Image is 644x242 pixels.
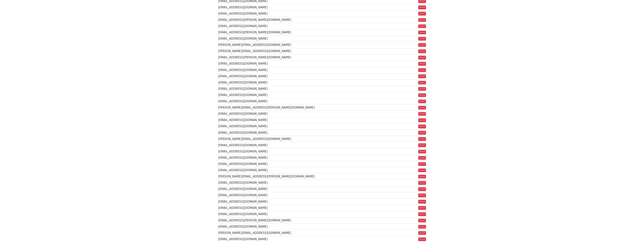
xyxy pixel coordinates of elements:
[217,42,390,48] td: [PERSON_NAME][EMAIL_ADDRESS][DOMAIN_NAME]
[418,31,426,34] a: Cancel
[418,181,426,185] a: Cancel
[217,224,390,230] td: [EMAIL_ADDRESS][DOMAIN_NAME]
[418,156,426,160] a: Cancel
[418,162,426,166] a: Cancel
[217,180,390,186] td: [EMAIL_ADDRESS][DOMAIN_NAME]
[217,4,390,10] td: [EMAIL_ADDRESS][DOMAIN_NAME]
[217,54,390,61] td: [EMAIL_ADDRESS][PERSON_NAME][DOMAIN_NAME]
[217,36,390,42] td: [EMAIL_ADDRESS][DOMAIN_NAME]
[217,173,390,180] td: [PERSON_NAME][EMAIL_ADDRESS][PERSON_NAME][DOMAIN_NAME]
[217,186,390,192] td: [EMAIL_ADDRESS][DOMAIN_NAME]
[217,17,390,23] td: [EMAIL_ADDRESS][PERSON_NAME][DOMAIN_NAME]
[418,5,426,9] a: Cancel
[217,86,390,92] td: [EMAIL_ADDRESS][DOMAIN_NAME]
[418,212,426,216] a: Cancel
[418,219,426,222] a: Cancel
[418,143,426,147] a: Cancel
[418,24,426,28] a: Cancel
[418,43,426,47] a: Cancel
[217,161,390,167] td: [EMAIL_ADDRESS][DOMAIN_NAME]
[217,230,390,236] td: [PERSON_NAME][EMAIL_ADDRESS][DOMAIN_NAME]
[418,206,426,210] a: Cancel
[217,23,390,29] td: [EMAIL_ADDRESS][DOMAIN_NAME]
[418,56,426,59] a: Cancel
[418,49,426,53] a: Cancel
[217,130,390,136] td: [EMAIL_ADDRESS][DOMAIN_NAME]
[217,117,390,123] td: [EMAIL_ADDRESS][DOMAIN_NAME]
[418,87,426,91] a: Cancel
[217,155,390,161] td: [EMAIL_ADDRESS][DOMAIN_NAME]
[217,48,390,54] td: [PERSON_NAME][EMAIL_ADDRESS][DOMAIN_NAME]
[217,198,390,205] td: [EMAIL_ADDRESS][DOMAIN_NAME]
[418,175,426,179] a: Cancel
[217,192,390,198] td: [EMAIL_ADDRESS][DOMAIN_NAME]
[418,68,426,72] a: Cancel
[418,18,426,22] a: Cancel
[418,62,426,66] a: Cancel
[217,29,390,36] td: [EMAIL_ADDRESS][PERSON_NAME][DOMAIN_NAME]
[418,187,426,191] a: Cancel
[418,12,426,16] a: Cancel
[418,150,426,154] a: Cancel
[217,73,390,79] td: [EMAIL_ADDRESS][DOMAIN_NAME]
[418,100,426,103] a: Cancel
[418,169,426,172] a: Cancel
[217,105,390,111] td: [PERSON_NAME][EMAIL_ADDRESS][PERSON_NAME][DOMAIN_NAME]
[217,148,390,155] td: [EMAIL_ADDRESS][DOMAIN_NAME]
[217,136,390,142] td: [PERSON_NAME][EMAIL_ADDRESS][DOMAIN_NAME]
[418,237,426,241] a: Cancel
[418,112,426,116] a: Cancel
[418,231,426,235] a: Cancel
[217,98,390,105] td: [EMAIL_ADDRESS][DOMAIN_NAME]
[418,93,426,97] a: Cancel
[418,137,426,141] a: Cancel
[418,74,426,78] a: Cancel
[418,131,426,135] a: Cancel
[418,200,426,204] a: Cancel
[418,225,426,229] a: Cancel
[418,125,426,128] a: Cancel
[418,194,426,197] a: Cancel
[217,61,390,67] td: [EMAIL_ADDRESS][DOMAIN_NAME]
[217,67,390,73] td: [EMAIL_ADDRESS][DOMAIN_NAME]
[418,37,426,41] a: Cancel
[217,167,390,173] td: [EMAIL_ADDRESS][DOMAIN_NAME]
[217,92,390,98] td: [EMAIL_ADDRESS][DOMAIN_NAME]
[625,224,644,242] iframe: Chat Widget
[217,111,390,117] td: [EMAIL_ADDRESS][DOMAIN_NAME]
[217,211,390,217] td: [EMAIL_ADDRESS][DOMAIN_NAME]
[418,118,426,122] a: Cancel
[217,123,390,130] td: [EMAIL_ADDRESS][DOMAIN_NAME]
[217,79,390,86] td: [EMAIL_ADDRESS][DOMAIN_NAME]
[217,217,390,224] td: [EMAIL_ADDRESS][PERSON_NAME][DOMAIN_NAME]
[217,205,390,211] td: [EMAIL_ADDRESS][DOMAIN_NAME]
[418,81,426,85] a: Cancel
[418,106,426,110] a: Cancel
[217,142,390,148] td: [EMAIL_ADDRESS][DOMAIN_NAME]
[217,10,390,17] td: [EMAIL_ADDRESS][DOMAIN_NAME]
